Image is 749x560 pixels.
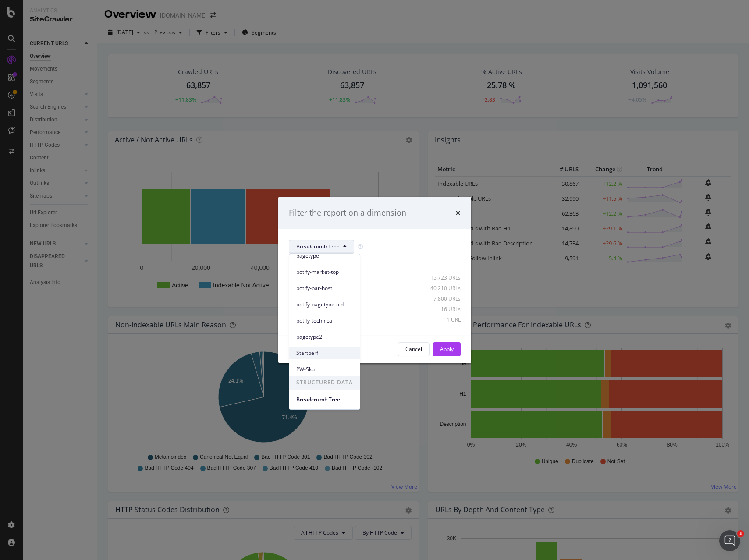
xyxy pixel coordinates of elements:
span: botify-par-host [296,284,353,292]
div: modal [278,197,471,363]
iframe: Intercom live chat [719,530,740,551]
div: 15,723 URLs [418,274,461,281]
span: pagetype [296,252,353,260]
span: STRUCTURED DATA [289,376,360,390]
span: botify-market-top [296,268,353,276]
div: times [455,207,461,219]
span: botify-pagetype-old [296,301,353,308]
span: PW-Sku [296,365,353,373]
div: Apply [440,345,454,353]
div: Cancel [405,345,422,353]
button: Breadcrumb Tree [289,240,354,254]
span: Breadcrumb Tree [296,243,340,250]
span: 1 [737,530,744,537]
div: 40,210 URLs [418,284,461,292]
span: Breadcrumb Tree [296,396,353,404]
span: Startperf [296,349,353,357]
div: Select all data available [289,261,461,268]
button: Cancel [398,342,430,356]
button: Apply [433,342,461,356]
div: 1 URL [418,316,461,323]
span: botify-technical [296,317,353,325]
div: 7,800 URLs [418,295,461,302]
div: 16 URLs [418,305,461,313]
span: pagetype2 [296,333,353,341]
div: Filter the report on a dimension [289,207,406,219]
